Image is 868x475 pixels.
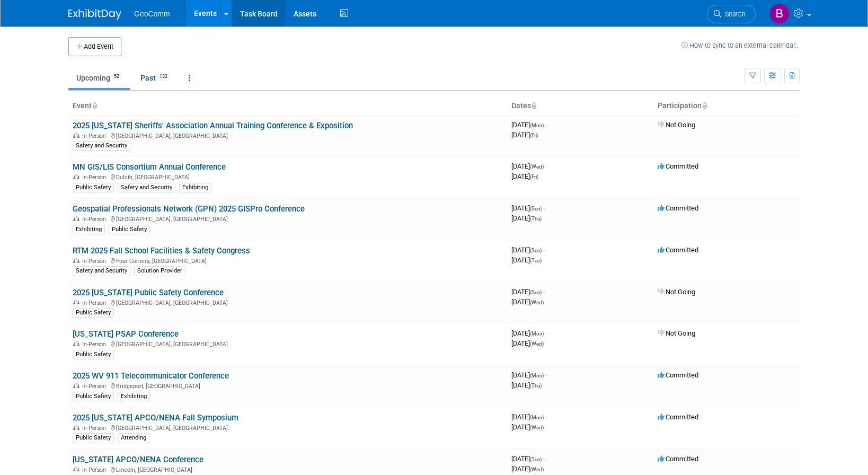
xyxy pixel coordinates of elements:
span: - [545,371,547,379]
a: 2025 [US_STATE] Sheriffs' Association Annual Training Conference & Exposition [73,121,353,130]
span: [DATE] [511,329,547,337]
span: (Mon) [530,331,544,337]
span: Committed [658,204,698,212]
span: Committed [658,162,698,170]
span: Search [721,10,746,18]
span: [DATE] [511,204,545,212]
a: How to sync to an external calendar... [681,41,800,49]
span: (Mon) [530,373,544,379]
a: Past132 [132,68,179,88]
a: MN GIS/LIS Consortium Annual Conference [73,162,226,172]
span: - [545,413,547,421]
a: Search [707,5,756,23]
span: (Thu) [530,383,542,389]
div: Public Safety [73,308,114,318]
a: Sort by Start Date [531,101,536,110]
div: Public Safety [109,225,150,234]
div: Four Corners, [GEOGRAPHIC_DATA] [73,256,503,265]
span: - [543,288,545,296]
span: [DATE] [511,172,538,180]
span: Committed [658,413,698,421]
span: [DATE] [511,339,544,347]
span: In-Person [82,341,109,348]
div: Public Safety [73,433,114,443]
span: (Fri) [530,174,538,180]
span: [DATE] [511,162,547,170]
span: 52 [111,73,122,81]
span: [DATE] [511,413,547,421]
span: (Tue) [530,258,542,263]
div: [GEOGRAPHIC_DATA], [GEOGRAPHIC_DATA] [73,131,503,139]
img: In-Person Event [73,300,79,305]
div: [GEOGRAPHIC_DATA], [GEOGRAPHIC_DATA] [73,214,503,223]
span: In-Person [82,174,109,181]
span: (Mon) [530,122,544,128]
span: 132 [156,73,171,81]
div: Solution Provider [134,266,185,276]
th: Participation [653,97,800,115]
span: In-Person [82,467,109,473]
span: GeoComm [134,10,170,18]
span: (Mon) [530,415,544,420]
span: In-Person [82,258,109,265]
img: In-Person Event [73,425,79,430]
span: Not Going [658,329,695,337]
div: Bridgeport, [GEOGRAPHIC_DATA] [73,381,503,390]
div: Exhibiting [179,183,211,192]
img: In-Person Event [73,174,79,179]
span: Not Going [658,121,695,129]
a: 2025 [US_STATE] APCO/NENA Fall Symposium [73,413,238,423]
span: In-Person [82,300,109,306]
span: [DATE] [511,246,545,254]
span: Committed [658,246,698,254]
span: [DATE] [511,288,545,296]
span: [DATE] [511,381,542,389]
span: (Thu) [530,216,542,222]
a: [US_STATE] PSAP Conference [73,329,179,339]
span: - [545,162,547,170]
th: Event [68,97,507,115]
img: ExhibitDay [68,9,121,20]
span: - [545,329,547,337]
div: Public Safety [73,350,114,359]
a: 2025 [US_STATE] Public Safety Conference [73,288,224,297]
span: (Fri) [530,133,538,138]
a: Sort by Participation Type [702,101,707,110]
div: Safety and Security [118,183,175,192]
a: 2025 WV 911 Telecommunicator Conference [73,371,229,381]
span: In-Person [82,425,109,432]
span: - [543,246,545,254]
span: [DATE] [511,121,547,129]
span: Committed [658,455,698,463]
img: In-Person Event [73,258,79,263]
a: Upcoming52 [68,68,130,88]
span: Committed [658,371,698,379]
div: [GEOGRAPHIC_DATA], [GEOGRAPHIC_DATA] [73,298,503,306]
span: - [543,204,545,212]
img: In-Person Event [73,341,79,346]
span: (Wed) [530,300,544,305]
div: Public Safety [73,183,114,192]
span: [DATE] [511,298,544,306]
span: In-Person [82,133,109,139]
span: [DATE] [511,423,544,431]
div: Safety and Security [73,266,130,276]
span: (Tue) [530,456,542,462]
span: (Wed) [530,164,544,170]
div: Exhibiting [73,225,105,234]
img: In-Person Event [73,467,79,472]
span: [DATE] [511,455,545,463]
span: In-Person [82,216,109,223]
div: [GEOGRAPHIC_DATA], [GEOGRAPHIC_DATA] [73,423,503,432]
span: - [545,121,547,129]
div: Duluth, [GEOGRAPHIC_DATA] [73,172,503,181]
span: Not Going [658,288,695,296]
div: Safety and Security [73,141,130,151]
img: In-Person Event [73,133,79,138]
span: In-Person [82,383,109,390]
th: Dates [507,97,653,115]
div: Attending [118,433,149,443]
div: Public Safety [73,392,114,401]
span: (Wed) [530,425,544,430]
span: (Sun) [530,289,542,295]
